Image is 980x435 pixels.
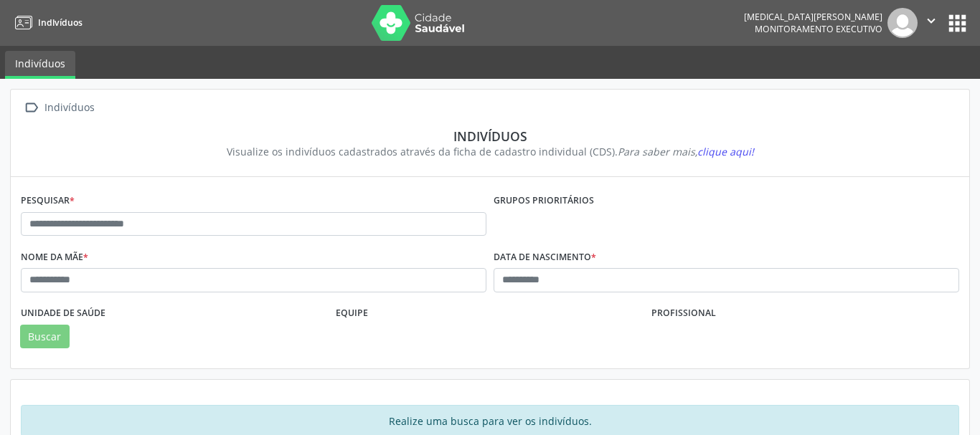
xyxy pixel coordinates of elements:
[21,97,42,118] i: 
[31,128,949,144] div: Indivíduos
[20,325,70,349] button: Buscar
[945,11,970,36] button: apps
[744,11,882,23] div: [MEDICAL_DATA][PERSON_NAME]
[494,246,596,268] label: Data de nascimento
[618,145,754,158] i: Para saber mais,
[923,13,939,29] i: 
[697,145,754,158] span: clique aqui!
[755,23,882,35] span: Monitoramento Executivo
[21,246,88,268] label: Nome da mãe
[336,302,368,325] label: Equipe
[38,16,83,29] span: Indivíduos
[918,8,945,38] button: 
[31,144,949,159] div: Visualize os indivíduos cadastrados através da ficha de cadastro individual (CDS).
[21,97,97,118] a:  Indivíduos
[494,190,594,212] label: Grupos prioritários
[10,11,83,34] a: Indivíduos
[651,302,716,325] label: Profissional
[21,190,75,212] label: Pesquisar
[5,51,75,79] a: Indivíduos
[21,302,105,325] label: Unidade de saúde
[42,97,97,118] div: Indivíduos
[887,8,918,38] img: img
